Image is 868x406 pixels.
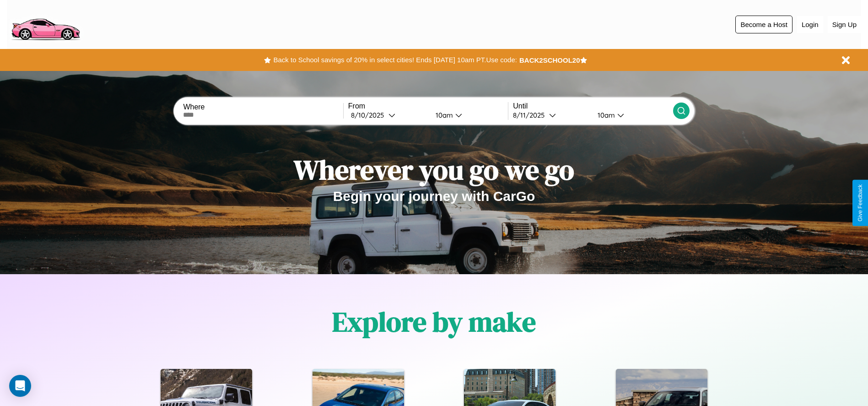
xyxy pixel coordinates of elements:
[797,16,823,33] button: Login
[7,5,84,43] img: logo
[428,110,508,120] button: 10am
[351,111,388,119] div: 8 / 10 / 2025
[431,111,455,119] div: 10am
[828,16,861,33] button: Sign Up
[271,54,519,66] button: Back to School savings of 20% in select cities! Ends [DATE] 10am PT.Use code:
[332,303,536,341] h1: Explore by make
[348,110,428,120] button: 8/10/2025
[513,102,673,110] label: Until
[348,102,508,110] label: From
[590,110,673,120] button: 10am
[857,184,863,222] div: Give Feedback
[519,56,580,64] b: BACK2SCHOOL20
[735,16,793,33] button: Become a Host
[593,111,617,119] div: 10am
[513,111,549,119] div: 8 / 11 / 2025
[183,103,343,111] label: Where
[9,375,31,397] div: Open Intercom Messenger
